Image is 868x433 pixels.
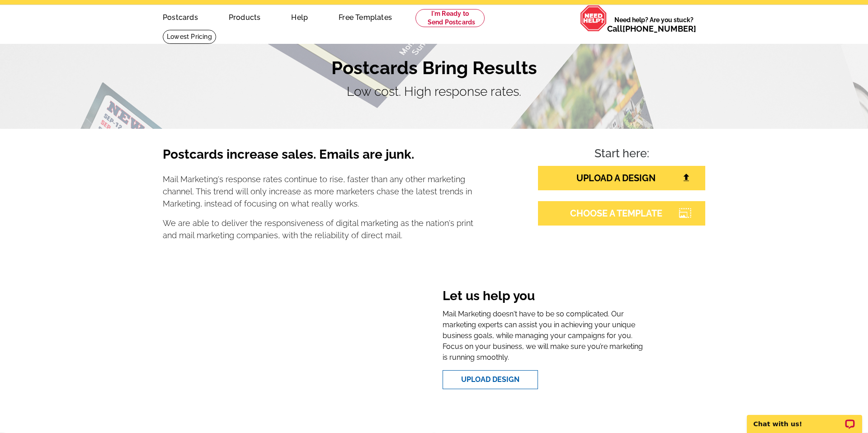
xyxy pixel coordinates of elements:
[163,173,474,210] p: Mail Marketing's response rates continue to rise, faster than any other marketing channel. This t...
[623,24,696,33] a: [PHONE_NUMBER]
[443,370,538,389] a: Upload Design
[443,288,645,306] h3: Let us help you
[443,309,645,363] p: Mail Marketing doesn't have to be so complicated. Our marketing experts can assist you in achievi...
[607,15,701,33] span: Need help? Are you stuck?
[741,405,868,433] iframe: LiveChat chat widget
[538,201,705,226] a: CHOOSE A TEMPLATE
[324,6,406,27] a: Free Templates
[224,281,415,396] iframe: Welcome To expresscopy
[277,6,322,27] a: Help
[163,57,705,79] h1: Postcards Bring Results
[580,5,607,32] img: help
[538,147,705,162] h4: Start here:
[163,217,474,241] p: We are able to deliver the responsiveness of digital marketing as the nation's print and mail mar...
[163,82,705,101] p: Low cost. High response rates.
[148,6,212,27] a: Postcards
[607,24,696,33] span: Call
[538,166,705,190] a: UPLOAD A DESIGN
[163,147,474,169] h3: Postcards increase sales. Emails are junk.
[214,6,275,27] a: Products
